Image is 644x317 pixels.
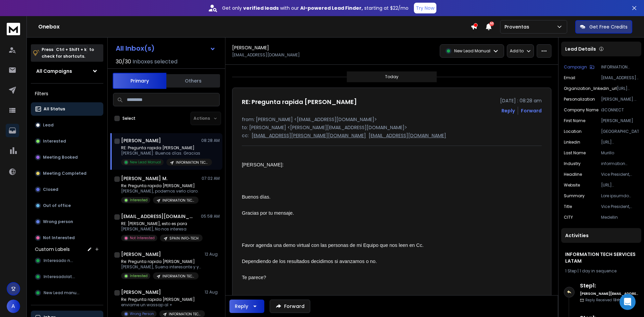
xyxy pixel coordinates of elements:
p: First Name [564,118,585,123]
h1: INFORMATION TECH SERVICES LATAM [565,251,637,264]
div: | [565,268,637,274]
h3: Custom Labels [35,246,70,253]
p: i3CONNECT [601,107,639,113]
div: Reply [235,303,248,310]
p: Get only with our starting at $22/mo [222,5,409,11]
button: Not Interested [31,231,103,245]
p: 08:28 AM [201,138,220,143]
p: Lead [43,122,54,128]
span: New Lead manual [44,290,79,296]
p: Interested [130,198,148,203]
p: Re: Pregunta rapida [PERSON_NAME] [121,183,199,189]
button: Others [166,73,220,88]
strong: verified leads [243,5,279,11]
span: [PERSON_NAME]: [242,162,284,167]
h1: [EMAIL_ADDRESS][DOMAIN_NAME] [121,213,195,220]
button: All Status [31,102,103,116]
p: Interested [43,139,66,144]
p: [EMAIL_ADDRESS][DOMAIN_NAME] [369,132,446,139]
p: Vice President, [GEOGRAPHIC_DATA] [601,172,639,177]
p: [EMAIL_ADDRESS][PERSON_NAME][DOMAIN_NAME] [252,132,366,139]
p: Wrong Person [130,311,154,316]
button: Reply [229,300,264,313]
p: Not Interested [130,235,155,241]
p: headline [564,172,582,177]
p: Murillo [601,150,639,156]
span: Buenos días. [242,194,271,200]
span: Gracias por tu mensaje. [242,210,294,216]
button: New Lead manual [31,286,103,300]
p: Interested [130,273,148,278]
p: [EMAIL_ADDRESS][DOMAIN_NAME] [232,52,300,58]
button: All Inbox(s) [110,42,221,55]
p: Re: Pregunta rapida [PERSON_NAME] [121,259,202,264]
span: 1 day in sequence [580,268,616,274]
button: Get Free Credits [575,20,632,34]
span: 50 [489,21,494,26]
p: RE: [PERSON_NAME], esto es para [121,221,202,226]
p: [PERSON_NAME], podemos verlo claro. [121,189,199,194]
h6: [PERSON_NAME][EMAIL_ADDRESS][DOMAIN_NAME] [580,291,639,296]
p: [URL][DOMAIN_NAME] [617,86,639,91]
h1: RE: Pregunta rapida [PERSON_NAME] [242,97,357,107]
p: Company Name [564,107,598,113]
h1: All Inbox(s) [116,45,155,52]
div: Open Intercom Messenger [620,294,636,310]
p: Lore ipsumdo sitametc ad elitsedd ei t6 Incididuntut' labor et doloremagna aliquaen adm veniamqui... [601,193,639,199]
img: logo [7,23,20,35]
button: Wrong person [31,215,103,228]
button: Meeting Completed [31,167,103,180]
p: Lead Details [565,46,596,52]
div: Forward [521,107,542,114]
h1: All Campaigns [36,68,72,74]
p: INFORMATION TECH SERVICES LATAM [176,160,208,165]
h1: [PERSON_NAME] [232,44,269,51]
p: [PERSON_NAME]: Buenos días. Gracias [121,151,202,156]
span: Ctrl + Shift + k [55,46,88,53]
p: [URL][DOMAIN_NAME] [601,182,639,188]
span: 30 / 30 [116,58,131,66]
span: Dependiendo de los resultados decidimos si avanzamos o no. [242,259,377,264]
p: cc: [242,132,249,139]
p: INFORMATION TECH SERVICES LATAM [162,198,195,203]
p: Reply Received [585,298,629,303]
p: Proventas [504,23,532,30]
span: Te parece? [242,275,266,280]
p: Last Name [564,150,586,156]
label: Select [122,116,136,121]
button: A [7,300,20,313]
p: Campaign [564,64,587,70]
button: Campaign [564,64,594,70]
p: Summary [564,193,585,199]
span: 1 Step [565,268,577,274]
p: [PERSON_NAME] [601,118,639,123]
span: Interesadolater [44,274,76,279]
p: website [564,182,580,188]
p: 07:02 AM [202,176,220,181]
p: Not Interested [43,235,75,241]
button: Lead [31,118,103,132]
p: Press to check for shortcuts. [42,46,94,60]
p: Meeting Booked [43,155,78,160]
span: Favor agenda una demo virtual con las personas de mi Equipo que nos leen en Cc. [242,243,424,248]
button: Closed [31,183,103,196]
button: Interesado new [31,254,103,267]
p: to: [PERSON_NAME] <[PERSON_NAME][EMAIL_ADDRESS][DOMAIN_NAME]> [242,124,542,131]
button: Forward [270,300,310,313]
button: Reply [501,107,515,114]
button: All Campaigns [31,64,103,78]
p: 05:58 AM [201,214,220,219]
p: CITY [564,215,573,220]
p: [PERSON_NAME], Suena interesante y ya [121,264,202,270]
p: New Lead Manual [454,48,490,54]
p: organization_linkedin_url [564,86,617,91]
p: Wrong person [43,219,73,224]
p: Out of office [43,203,71,208]
p: Get Free Credits [589,23,628,30]
h6: Step 1 : [580,282,639,290]
p: SPAIN INFO-TECH [169,236,199,241]
p: [EMAIL_ADDRESS][DOMAIN_NAME] [601,75,639,81]
h1: [PERSON_NAME] [121,251,161,258]
p: Today [385,74,398,80]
